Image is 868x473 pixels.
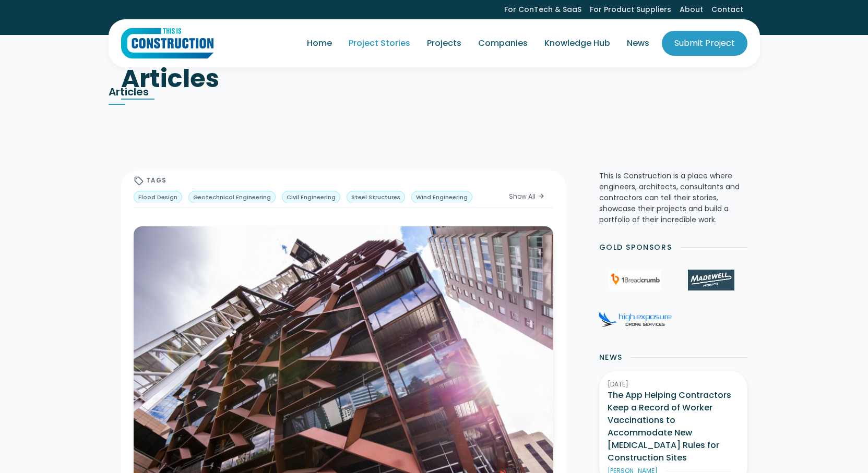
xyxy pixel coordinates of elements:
div: Wind Engineering [416,193,468,202]
div: Geotechnical Engineering [193,193,271,202]
a: Steel Structures [347,191,405,203]
a: Submit Project [662,31,747,56]
img: This Is Construction Logo [121,28,213,59]
a: News [619,29,658,58]
div: Show All [509,192,536,201]
a: Show Allarrow_forward [501,190,553,203]
a: Wind Engineering [411,191,472,203]
a: Knowledge Hub [536,29,619,58]
a: Project Stories [340,29,419,58]
img: High Exposure [599,311,672,327]
h1: Articles [109,84,149,100]
div: Tags [146,176,167,185]
div: Steel Structures [351,193,400,202]
div: arrow_forward [538,191,545,202]
img: Madewell Products [688,270,734,290]
div: Civil Engineering [287,193,336,202]
a: Companies [470,29,536,58]
a: Civil Engineering [282,191,340,203]
p: This Is Construction is a place where engineers, architects, consultants and contractors can tell... [599,171,747,225]
div: [DATE] [608,380,739,389]
a: home [121,28,213,59]
div: Flood Design [138,193,177,202]
div: Submit Project [674,37,735,50]
h3: The App Helping Contractors Keep a Record of Worker Vaccinations to Accommodate New [MEDICAL_DATA... [608,389,739,464]
h1: Articles [121,63,747,94]
h2: Gold Sponsors [599,242,672,253]
img: 1Breadcrumb [609,270,661,290]
a: Flood Design [134,191,182,203]
div: sell [134,176,144,186]
a: Geotechnical Engineering [188,191,276,203]
h2: News [599,352,623,363]
a: Home [299,29,340,58]
a: Projects [419,29,470,58]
